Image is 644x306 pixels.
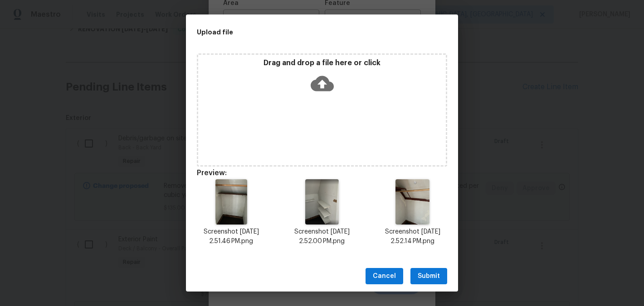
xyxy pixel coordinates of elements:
[418,271,440,282] span: Submit
[410,268,447,285] button: Submit
[395,179,429,225] img: AVF1oxkZNm7UAAAAAElFTkSuQmCC
[198,58,446,68] p: Drag and drop a file here or click
[197,227,266,246] p: Screenshot [DATE] 2.51.46 PM.png
[366,268,403,285] button: Cancel
[373,271,396,282] span: Cancel
[305,179,338,225] img: B0O3fZfvqLliAAAAAElFTkSuQmCC
[215,179,248,225] img: w8NUzyB96JWmwAAAABJRU5ErkJggg==
[378,227,447,246] p: Screenshot [DATE] 2.52.14 PM.png
[197,27,406,37] h2: Upload file
[288,227,356,246] p: Screenshot [DATE] 2.52.00 PM.png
